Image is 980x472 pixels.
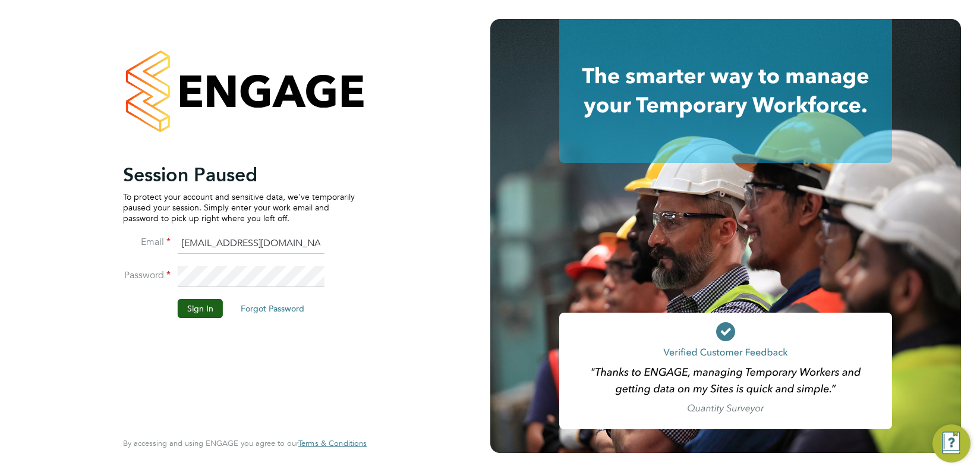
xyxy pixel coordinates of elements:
span: By accessing and using ENGAGE you agree to our [123,438,367,448]
button: Sign In [178,299,223,318]
a: Terms & Conditions [298,439,367,448]
span: Terms & Conditions [298,438,367,448]
label: Email [123,236,171,248]
button: Forgot Password [231,299,314,318]
input: Enter your work email... [178,233,324,254]
h2: Session Paused [123,163,355,187]
button: Engage Resource Center [932,424,970,462]
p: To protect your account and sensitive data, we've temporarily paused your session. Simply enter y... [123,191,355,224]
label: Password [123,269,171,282]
